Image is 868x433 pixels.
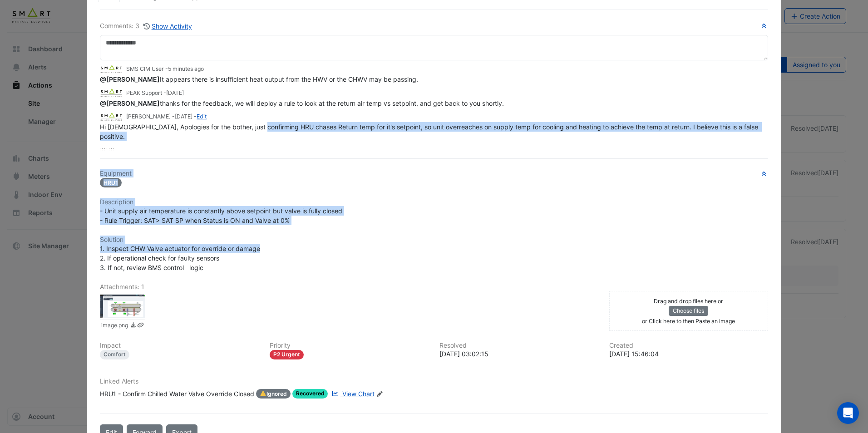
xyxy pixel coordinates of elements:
[100,170,768,177] h6: Equipment
[376,391,383,398] fa-icon: Edit Linked Alerts
[270,350,304,359] div: P2 Urgent
[669,306,708,316] button: Choose files
[100,293,145,320] div: image.png
[100,178,122,187] span: HRU1
[100,21,192,31] div: Comments: 3
[100,198,768,206] h6: Description
[342,390,375,398] span: View Chart
[642,318,735,325] small: or Click here to then Paste an image
[100,123,760,140] span: Hi [DEMOGRAPHIC_DATA], Apologies for the bother, just confirming HRU chases Return temp for it's ...
[256,389,291,399] span: Ignored
[100,378,768,385] h6: Linked Alerts
[100,236,768,244] h6: Solution
[100,75,418,83] span: It appears there is insufficient heat output from the HWV or the CHWV may be passing.
[292,389,328,399] span: Recovered
[100,283,768,291] h6: Attachments: 1
[168,65,204,72] span: 2025-10-06 09:35:50
[100,112,123,122] img: Smart Managed Solutions
[143,21,192,31] button: Show Activity
[330,389,374,399] a: View Chart
[101,321,128,331] small: image.png
[100,342,259,349] h6: Impact
[100,389,254,399] div: HRU1 - Confirm Chilled Water Valve Override Closed
[100,207,342,224] span: - Unit supply air temperature is constantly above setpoint but valve is fully closed - Rule Trigg...
[270,342,429,349] h6: Priority
[609,349,768,359] div: [DATE] 15:46:04
[439,342,598,349] h6: Resolved
[100,99,160,107] span: moliveira@smartmanagedsolutions.com [Smart Managed Solutions]
[130,321,137,331] a: Download
[100,99,504,107] span: thanks for the feedback, we will deploy a rule to look at the return air temp vs setpoint, and ge...
[197,113,207,120] a: Edit
[100,350,129,359] div: Comfort
[100,88,123,98] img: Smart Managed Solutions
[100,245,260,271] span: 1. Inspect CHW Valve actuator for override or damage 2. If operational check for faulty sensors 3...
[126,89,184,97] small: PEAK Support -
[654,298,723,305] small: Drag and drop files here or
[100,64,123,74] img: Smart Managed Solutions
[175,113,192,120] span: 2025-09-22 15:46:05
[100,75,160,83] span: moliveira@smartmanagedsolutions.com [Smart Managed Solutions]
[126,65,204,73] small: SMS CIM User -
[126,113,207,121] small: [PERSON_NAME] - -
[439,349,598,359] div: [DATE] 03:02:15
[837,402,859,424] div: Open Intercom Messenger
[137,321,144,331] a: Copy link to clipboard
[166,89,184,96] span: 2025-09-23 03:02:02
[609,342,768,349] h6: Created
